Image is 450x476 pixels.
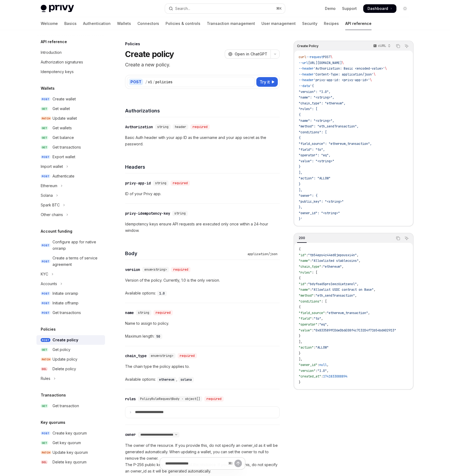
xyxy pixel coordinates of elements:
[314,328,396,333] span: "0x833589fCD6eDb6E08f4c7C32D4f71b54bdA02913"
[41,281,57,287] div: Accounts
[36,57,105,67] a: Authorization signatures
[41,326,56,333] h5: Policies
[299,380,301,384] span: }
[367,6,388,11] span: Dashboard
[276,6,282,11] span: ⌘ K
[314,345,316,350] span: :
[36,181,105,191] button: Toggle Ethereum section
[299,72,314,77] span: --header
[299,101,346,105] span: "chain_type": "ethereum",
[41,338,50,342] span: POST
[359,259,361,263] span: ,
[36,345,105,354] a: GETGet policy
[306,282,308,286] span: :
[299,142,372,146] span: "field_source": "ethereum_transaction",
[299,124,359,129] span: "method": "eth_sendTransaction",
[299,316,312,321] span: "field"
[299,357,302,361] span: ],
[368,311,370,315] span: ,
[41,441,48,445] span: GET
[41,211,63,218] div: Other chains
[125,221,280,234] p: Idempotency keys ensure API requests are executed only once within a 24-hour window.
[312,259,359,263] span: "Allowlisted stablecoins"
[153,310,173,315] div: required
[312,328,314,333] span: :
[41,183,57,189] div: Ethereum
[41,97,50,101] span: POST
[299,148,325,152] span: "field": "to",
[52,459,87,465] div: Delete key quorum
[157,125,168,129] span: string
[41,126,48,130] span: GET
[299,95,334,100] span: "name": "<string>",
[41,5,74,12] img: light logo
[52,239,102,252] div: Configure app for native onramp
[317,363,319,367] span: :
[137,17,159,30] a: Connectors
[125,432,136,437] div: owner
[331,55,332,59] span: \
[41,107,48,111] span: GET
[395,43,402,50] button: Copy the contents from the code block
[310,84,314,88] span: '{
[299,351,301,356] span: }
[316,369,317,373] span: :
[52,403,79,409] div: Get transaction
[299,61,308,65] span: --url
[355,293,357,298] span: ,
[36,67,105,77] a: Idempotency keys
[36,374,105,383] button: Toggle Rules section
[36,171,105,181] a: POSTAuthenticate
[157,376,178,383] div: ,
[256,77,278,87] button: Try it
[52,449,88,456] div: Update key quorum
[321,299,327,304] span: : [
[403,43,410,50] button: Ask AI
[52,440,81,446] div: Get key quorum
[125,277,280,284] p: Version of the policy. Currently, 1.0 is the only version.
[299,288,310,292] span: "name"
[41,271,48,277] div: KYC
[299,107,317,111] span: "rules": [
[125,163,280,171] h4: Headers
[316,345,329,350] span: "ALLOW"
[138,433,179,437] select: Select schema type
[299,55,306,59] span: curl
[125,250,245,257] h4: Body
[125,290,280,296] div: Available options:
[165,458,226,469] input: Ask a question...
[36,289,105,298] a: POSTInitiate onramp
[342,6,357,11] a: Support
[52,356,77,362] div: Update policy
[299,199,344,204] span: "public_key": "<string>"
[299,176,331,180] span: "action": "ALLOW"
[323,55,331,59] span: POST
[125,363,280,370] p: The chain type the policy applies to.
[144,267,167,272] span: enum<string>
[36,123,105,133] a: GETGet wallets
[157,377,176,382] code: ethereum
[41,259,50,263] span: POST
[41,17,58,30] a: Welcome
[370,41,393,51] button: cURL
[299,334,301,338] span: }
[204,396,224,402] div: required
[145,79,147,85] div: /
[41,39,67,45] h5: API reference
[52,105,70,112] div: Get wallet
[207,17,255,30] a: Transaction management
[299,159,334,163] span: "value": "<string>"
[317,369,327,373] span: "1.0"
[299,270,312,275] span: "rules"
[125,267,140,272] div: version
[52,430,87,436] div: Create key quorum
[125,134,280,147] p: Basic Auth header with your app ID as the username and your app secret as the password.
[125,49,174,59] h1: Create policy
[297,44,318,48] span: Create Policy
[299,205,302,209] span: },
[138,311,149,315] span: string
[41,59,83,65] div: Authorization signatures
[324,17,339,30] a: Recipes
[36,162,105,171] button: Toggle Import wallet section
[323,265,342,269] span: "ethereum"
